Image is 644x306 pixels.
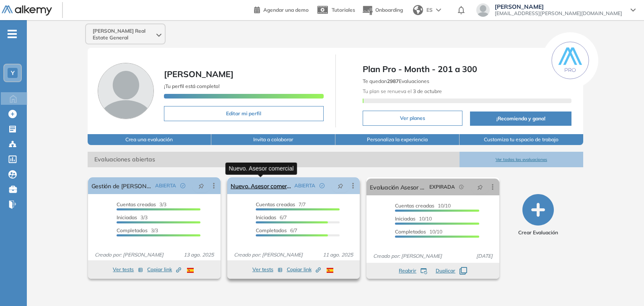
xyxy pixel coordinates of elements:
span: ABIERTA [155,182,176,189]
span: 3/3 [117,214,148,220]
button: Invita a colaborar [211,134,335,145]
span: Tutoriales [332,7,355,13]
span: 10/10 [395,215,432,222]
span: [PERSON_NAME] Real Estate General [93,28,155,41]
span: Copiar link [147,266,181,273]
img: world [413,5,423,15]
button: Ver todas las evaluaciones [460,152,584,167]
span: [PERSON_NAME] [164,69,234,79]
button: pushpin [331,179,350,192]
span: [EMAIL_ADDRESS][PERSON_NAME][DOMAIN_NAME] [495,10,622,17]
button: Crear Evaluación [518,194,558,236]
span: Y [11,70,15,76]
button: pushpin [471,180,489,194]
a: Nuevo. Asesor comercial [231,177,291,194]
span: Tu plan se renueva el [363,88,442,94]
span: Onboarding [375,7,403,13]
button: Crea una evaluación [88,134,212,145]
button: Customiza tu espacio de trabajo [460,134,584,145]
b: 3 de octubre [412,88,442,94]
i: - [8,33,17,35]
span: 3/3 [117,227,158,233]
span: Completados [256,227,287,233]
button: ¡Recomienda y gana! [470,112,571,126]
span: 13 ago. 2025 [180,251,217,259]
img: Logo [2,5,52,16]
button: Reabrir [399,267,427,275]
span: check-circle [319,183,325,188]
span: Evaluaciones abiertas [88,152,460,167]
span: Completados [395,228,426,235]
span: Iniciadas [256,214,276,220]
span: Agendar una demo [263,7,309,13]
span: 11 ago. 2025 [319,251,356,259]
button: pushpin [192,179,210,192]
span: Te quedan Evaluaciones [363,78,429,84]
span: field-time [459,184,464,189]
span: Creado por: [PERSON_NAME] [370,252,445,260]
button: Copiar link [287,265,321,275]
span: Iniciadas [117,214,137,220]
img: ESP [187,268,194,273]
button: Ver tests [252,265,283,275]
button: Ver tests [113,265,143,275]
span: 3/3 [117,201,166,207]
button: Editar mi perfil [164,106,324,121]
span: Duplicar [436,267,455,275]
span: EXPIRADA [429,183,455,191]
b: 2987 [387,78,399,84]
span: ¡Tu perfil está completo! [164,83,220,89]
span: 10/10 [395,228,442,235]
span: Copiar link [287,266,321,273]
img: Foto de perfil [98,63,154,119]
img: ESP [327,268,333,273]
span: Plan Pro - Month - 201 a 300 [363,63,572,75]
button: Onboarding [362,1,403,19]
span: Creado por: [PERSON_NAME] [91,251,167,259]
button: Duplicar [436,267,467,275]
button: Copiar link [147,265,181,275]
span: [DATE] [473,252,496,260]
span: Reabrir [399,267,416,275]
span: [PERSON_NAME] [495,3,622,10]
span: 7/7 [256,201,306,207]
img: arrow [436,8,441,12]
a: Agendar una demo [254,4,309,14]
span: check-circle [180,183,185,188]
button: Personaliza la experiencia [335,134,460,145]
span: 10/10 [395,202,451,209]
span: 6/7 [256,227,297,233]
span: Cuentas creadas [117,201,156,207]
span: 6/7 [256,214,287,220]
a: Evaluación Asesor Comercial [370,179,426,195]
span: Cuentas creadas [395,202,434,209]
div: Nuevo. Asesor comercial [226,162,297,174]
span: pushpin [477,184,483,190]
button: Ver planes [363,111,463,126]
span: Cuentas creadas [256,201,295,207]
span: pushpin [198,182,204,189]
span: Completados [117,227,148,233]
span: Creado por: [PERSON_NAME] [231,251,306,259]
a: Gestión de [PERSON_NAME] [91,177,152,194]
span: ES [426,6,433,14]
span: pushpin [338,182,343,189]
span: ABIERTA [294,182,315,189]
span: Crear Evaluación [518,229,558,236]
span: Iniciadas [395,215,415,222]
